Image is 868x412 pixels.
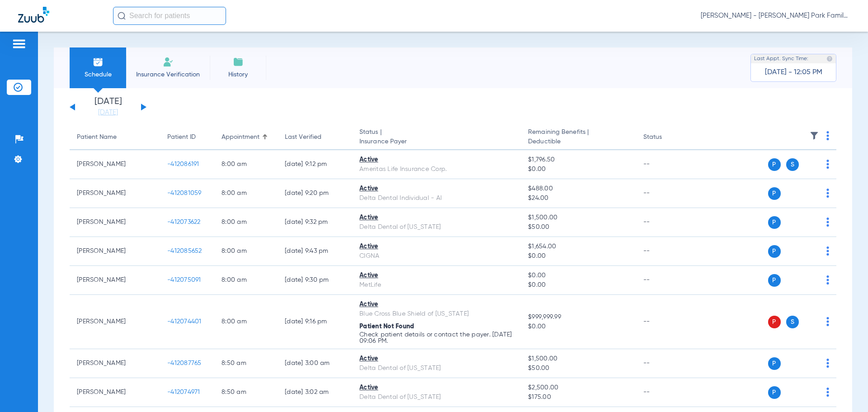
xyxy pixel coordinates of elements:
[167,318,202,325] span: -412074401
[359,300,514,309] div: Active
[359,354,514,364] div: Active
[636,237,697,266] td: --
[768,216,781,229] span: P
[167,161,199,167] span: -412086191
[528,194,628,203] span: $24.00
[528,383,628,393] span: $2,500.00
[826,160,829,169] img: group-dot-blue.svg
[278,179,352,208] td: [DATE] 9:20 PM
[528,393,628,402] span: $175.00
[70,295,160,349] td: [PERSON_NAME]
[636,125,697,150] th: Status
[528,184,628,194] span: $488.00
[233,57,244,67] img: History
[768,274,781,287] span: P
[167,133,196,142] div: Patient ID
[359,251,514,261] div: CIGNA
[214,349,278,378] td: 8:50 AM
[278,208,352,237] td: [DATE] 9:32 PM
[359,271,514,280] div: Active
[214,179,278,208] td: 8:00 AM
[359,242,514,251] div: Active
[359,323,414,330] span: Patient Not Found
[70,237,160,266] td: [PERSON_NAME]
[167,190,202,196] span: -412081059
[528,364,628,373] span: $50.00
[214,378,278,407] td: 8:50 AM
[278,266,352,295] td: [DATE] 9:30 PM
[70,378,160,407] td: [PERSON_NAME]
[765,68,822,77] span: [DATE] - 12:05 PM
[113,7,226,25] input: Search for patients
[167,133,207,142] div: Patient ID
[826,131,829,140] img: group-dot-blue.svg
[826,218,829,227] img: group-dot-blue.svg
[214,295,278,349] td: 8:00 AM
[70,349,160,378] td: [PERSON_NAME]
[222,133,259,142] div: Appointment
[528,322,628,331] span: $0.00
[359,165,514,174] div: Ameritas Life Insurance Corp.
[77,133,153,142] div: Patient Name
[528,137,628,147] span: Deductible
[167,360,202,366] span: -412087765
[359,137,514,147] span: Insurance Payer
[359,364,514,373] div: Delta Dental of [US_STATE]
[528,223,628,232] span: $50.00
[636,208,697,237] td: --
[359,331,514,344] p: Check patient details or contact the payer. [DATE] 09:06 PM.
[278,378,352,407] td: [DATE] 3:02 AM
[528,313,628,322] span: $999,999.99
[768,316,781,328] span: P
[93,57,104,67] img: Schedule
[70,179,160,208] td: [PERSON_NAME]
[636,179,697,208] td: --
[359,194,514,203] div: Delta Dental Individual - AI
[76,70,119,79] span: Schedule
[359,155,514,165] div: Active
[214,237,278,266] td: 8:00 AM
[359,184,514,194] div: Active
[18,7,49,23] img: Zuub Logo
[70,266,160,295] td: [PERSON_NAME]
[285,133,345,142] div: Last Verified
[278,237,352,266] td: [DATE] 9:43 PM
[521,125,636,150] th: Remaining Benefits |
[826,359,829,368] img: group-dot-blue.svg
[359,309,514,319] div: Blue Cross Blue Shield of [US_STATE]
[528,213,628,223] span: $1,500.00
[768,357,781,370] span: P
[528,165,628,174] span: $0.00
[70,150,160,179] td: [PERSON_NAME]
[768,245,781,258] span: P
[786,158,799,171] span: S
[359,213,514,223] div: Active
[214,208,278,237] td: 8:00 AM
[528,242,628,251] span: $1,654.00
[278,295,352,349] td: [DATE] 9:16 PM
[786,316,799,328] span: S
[768,386,781,399] span: P
[754,54,808,63] span: Last Appt. Sync Time:
[826,246,829,256] img: group-dot-blue.svg
[163,57,174,67] img: Manual Insurance Verification
[81,97,135,117] li: [DATE]
[636,349,697,378] td: --
[826,189,829,198] img: group-dot-blue.svg
[217,70,259,79] span: History
[768,158,781,171] span: P
[359,280,514,290] div: MetLife
[167,389,200,395] span: -412074971
[167,277,201,283] span: -412075091
[214,150,278,179] td: 8:00 AM
[278,150,352,179] td: [DATE] 9:12 PM
[359,393,514,402] div: Delta Dental of [US_STATE]
[167,248,202,254] span: -412085652
[826,317,829,326] img: group-dot-blue.svg
[222,133,270,142] div: Appointment
[118,12,126,20] img: Search Icon
[528,155,628,165] span: $1,796.50
[12,38,26,49] img: hamburger-icon
[528,280,628,290] span: $0.00
[359,223,514,232] div: Delta Dental of [US_STATE]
